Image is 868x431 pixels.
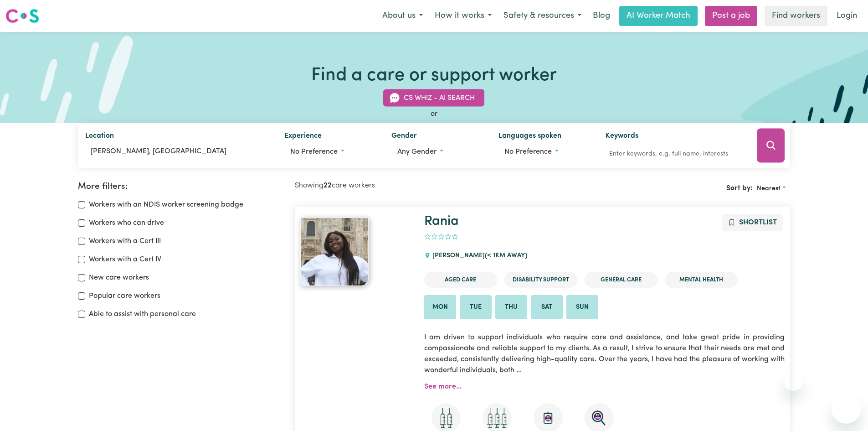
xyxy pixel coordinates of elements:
[757,129,785,163] button: Search
[5,8,39,24] img: Careseekers logo
[705,6,757,26] a: Post a job
[585,272,657,288] li: General Care
[284,130,322,143] label: Experience
[85,130,114,143] label: Location
[85,143,270,160] input: Enter a suburb
[290,148,338,156] span: No preference
[78,109,791,119] div: or
[498,130,561,143] label: Languages spoken
[424,215,459,228] a: Rania
[383,89,484,107] button: CS Whiz - AI Search
[504,148,552,156] span: No preference
[424,232,458,242] div: add rating by typing an integer from 0 to 5 or pressing arrow keys
[89,254,161,265] label: Workers with a Cert IV
[498,6,587,26] button: Safety & resources
[300,218,369,286] img: View Rania 's profile
[424,295,456,320] li: Available on Mon
[89,236,161,247] label: Workers with a Cert III
[376,6,429,26] button: About us
[429,6,498,26] button: How it works
[5,5,39,26] a: Careseekers logo
[765,6,827,26] a: Find workers
[504,272,577,288] li: Disability Support
[300,218,413,286] a: Rania
[587,6,616,26] a: Blog
[424,244,533,268] div: [PERSON_NAME]
[739,219,777,226] span: Shortlist
[566,295,598,320] li: Available on Sun
[89,199,243,210] label: Workers with an NDIS worker screening badge
[460,295,492,320] li: Available on Tue
[424,327,785,381] p: I am driven to support individuals who require care and assistance, and take great pride in provi...
[531,295,563,320] li: Available on Sat
[665,272,738,288] li: Mental Health
[397,148,437,156] span: Any gender
[485,252,527,259] span: (< 1km away)
[753,182,790,196] button: Sort search results
[424,383,462,390] a: See more...
[284,143,377,161] button: Worker experience options
[424,272,497,288] li: Aged Care
[757,185,781,192] span: Nearest
[606,147,744,161] input: Enter keywords, e.g. full name, interests
[606,130,638,143] label: Keywords
[498,143,591,161] button: Worker language preferences
[831,6,863,26] a: Login
[295,182,543,190] h2: Showing care workers
[89,309,196,320] label: Able to assist with personal care
[391,130,417,143] label: Gender
[89,218,164,228] label: Workers who can drive
[391,143,484,161] button: Worker gender preference
[311,65,557,87] h1: Find a care or support worker
[619,6,698,26] a: AI Worker Match
[495,295,527,320] li: Available on Thu
[832,395,861,424] iframe: Button to launch messaging window
[89,272,149,283] label: New care workers
[324,182,332,189] b: 22
[78,182,284,192] h2: More filters:
[722,214,783,231] button: Add to shortlist
[784,373,802,391] iframe: Close message
[726,185,753,192] span: Sort by:
[89,291,160,301] label: Popular care workers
